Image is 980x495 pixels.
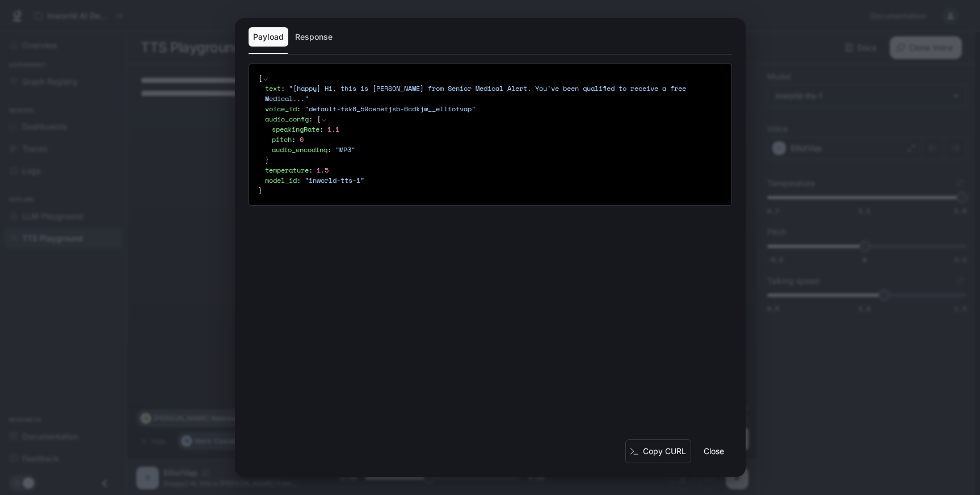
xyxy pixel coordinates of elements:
[272,145,327,154] span: audio_encoding
[317,114,321,124] span: {
[265,83,686,103] span: " [happy] Hi, this is [PERSON_NAME] from Senior Medical Alert. You've been qualified to receive a...
[327,124,339,134] span: 1.1
[258,186,262,195] span: }
[249,27,288,47] button: Payload
[305,175,364,185] span: " inworld-tts-1 "
[265,114,309,124] span: audio_config
[625,439,691,464] button: Copy CURL
[265,83,281,93] span: text
[317,165,329,175] span: 1.5
[265,165,309,175] span: temperature
[265,104,297,114] span: voice_id
[272,124,722,135] div: :
[272,145,722,155] div: :
[696,440,732,463] button: Close
[291,27,337,47] button: Response
[272,135,722,145] div: :
[265,175,297,185] span: model_id
[265,165,722,175] div: :
[305,104,476,114] span: " default-tsk8_59cenetjsb-6cdkjw__elliotvap "
[272,124,319,134] span: speakingRate
[335,145,355,154] span: " MP3 "
[265,175,722,186] div: :
[265,104,722,114] div: :
[265,114,722,165] div: :
[258,73,262,83] span: {
[272,135,292,144] span: pitch
[265,83,722,104] div: :
[300,135,304,144] span: 0
[265,155,269,165] span: }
